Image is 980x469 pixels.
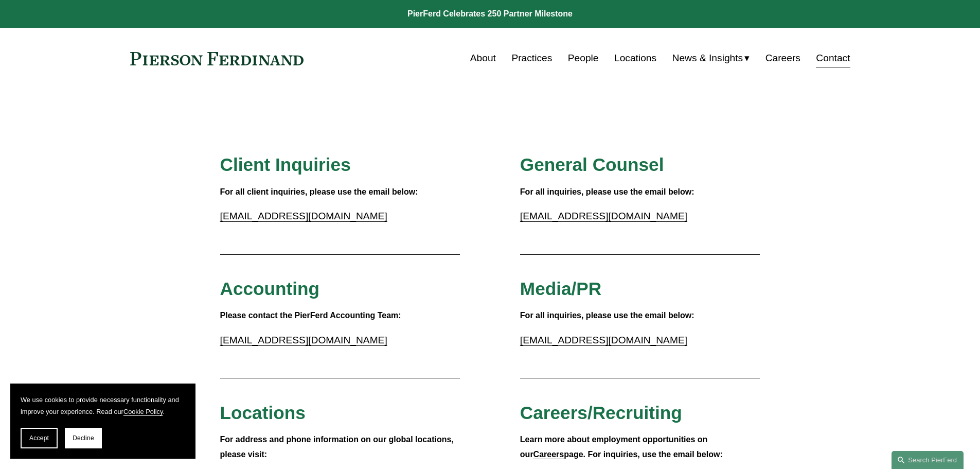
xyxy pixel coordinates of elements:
strong: Please contact the PierFerd Accounting Team: [220,311,401,320]
span: General Counsel [520,154,664,175]
a: Careers [533,450,564,459]
a: Search this site [892,451,964,469]
a: [EMAIL_ADDRESS][DOMAIN_NAME] [220,211,387,221]
a: Careers [765,48,800,68]
strong: For all client inquiries, please use the email below: [220,187,418,196]
span: Accounting [220,279,320,299]
a: Practices [511,48,552,68]
section: Cookie banner [10,384,195,459]
strong: For address and phone information on our global locations, please visit: [220,435,456,459]
span: Locations [220,403,306,423]
span: Decline [73,435,94,442]
span: Accept [29,435,49,442]
span: Client Inquiries [220,154,351,175]
a: People [568,48,599,68]
button: Accept [21,428,58,448]
strong: Learn more about employment opportunities on our [520,435,710,459]
span: News & Insights [672,49,743,67]
a: Locations [614,48,656,68]
strong: For all inquiries, please use the email below: [520,187,694,196]
a: Cookie Policy [123,408,163,415]
span: Media/PR [520,279,601,299]
a: folder dropdown [672,48,750,68]
a: About [470,48,496,68]
a: Contact [816,48,850,68]
a: [EMAIL_ADDRESS][DOMAIN_NAME] [520,211,687,221]
strong: page. For inquiries, use the email below: [564,450,723,459]
p: We use cookies to provide necessary functionality and improve your experience. Read our . [21,394,185,418]
a: [EMAIL_ADDRESS][DOMAIN_NAME] [220,335,387,345]
strong: For all inquiries, please use the email below: [520,311,694,320]
span: Careers/Recruiting [520,403,682,423]
button: Decline [65,428,102,448]
a: [EMAIL_ADDRESS][DOMAIN_NAME] [520,335,687,345]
